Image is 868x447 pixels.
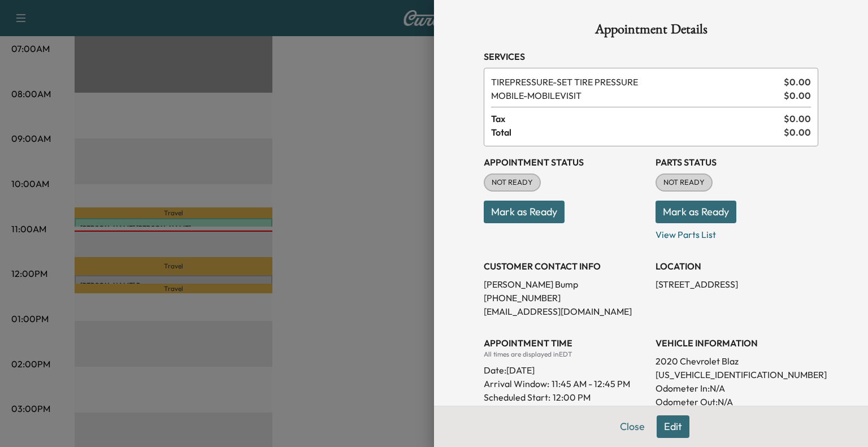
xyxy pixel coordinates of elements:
p: 2020 Chevrolet Blaz [656,354,818,368]
p: Odometer Out: N/A [656,395,818,409]
h3: APPOINTMENT TIME [484,336,646,350]
h1: Appointment Details [484,23,818,41]
h3: Services [484,50,818,63]
span: Tax [491,112,784,125]
p: Scheduled Start: [484,390,550,404]
span: NOT READY [485,177,540,188]
p: [US_VEHICLE_IDENTIFICATION_NUMBER] [656,368,818,381]
span: $ 0.00 [784,125,811,139]
h3: LOCATION [656,259,818,273]
button: Mark as Ready [484,201,565,223]
p: [STREET_ADDRESS] [656,277,818,291]
button: Close [613,415,652,438]
p: View Parts List [656,223,818,241]
h3: VEHICLE INFORMATION [656,336,818,350]
button: Mark as Ready [656,201,736,223]
span: $ 0.00 [784,89,811,102]
span: MOBILEVISIT [491,89,779,102]
div: All times are displayed in EDT [484,350,646,359]
p: Scheduled End: [484,404,545,418]
h3: CUSTOMER CONTACT INFO [484,259,646,273]
p: 12:00 PM [553,390,591,404]
p: [EMAIL_ADDRESS][DOMAIN_NAME] [484,305,646,318]
span: $ 0.00 [784,112,811,125]
p: Arrival Window: [484,377,646,390]
span: NOT READY [657,177,711,188]
p: 12:11 PM [547,404,579,418]
span: 11:45 AM - 12:45 PM [552,377,630,390]
p: [PERSON_NAME] Bump [484,277,646,291]
span: Total [491,125,784,139]
span: SET TIRE PRESSURE [491,75,779,89]
span: $ 0.00 [784,75,811,89]
h3: Parts Status [656,155,818,169]
button: Edit [657,415,689,438]
p: [PHONE_NUMBER] [484,291,646,305]
p: Odometer In: N/A [656,381,818,395]
div: Date: [DATE] [484,359,646,377]
h3: Appointment Status [484,155,646,169]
